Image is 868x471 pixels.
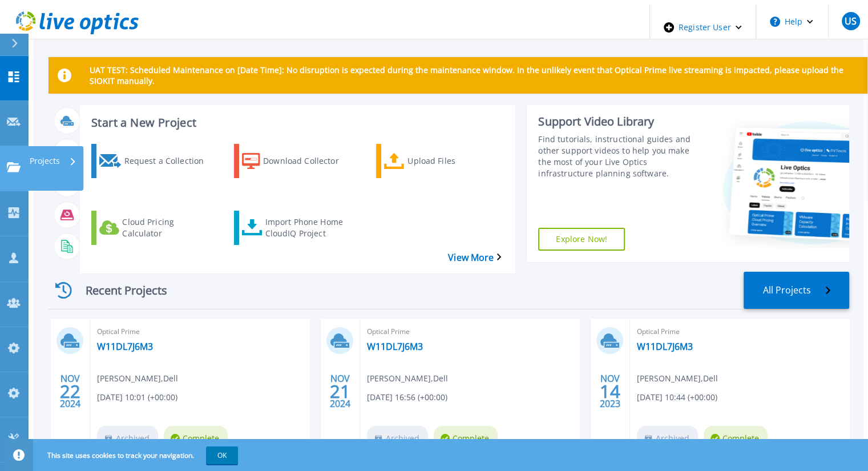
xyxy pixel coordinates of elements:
[91,211,229,245] a: Cloud Pricing Calculator
[367,426,428,451] span: Archived
[637,391,717,404] span: [DATE] 10:44 (+00:00)
[90,65,858,86] p: UAT TEST: Scheduled Maintenance on [Date Time]: No disruption is expected during the maintenance ...
[756,5,827,39] button: Help
[744,272,849,309] a: All Projects
[538,134,700,179] div: Find tutorials, instructional guides and other support videos to help you make the most of your L...
[234,144,372,178] a: Download Collector
[97,325,302,338] span: Optical Prime
[329,371,351,412] div: NOV 2024
[845,17,857,26] span: US
[30,146,60,176] p: Projects
[91,116,500,129] h3: Start a New Project
[434,426,498,451] span: Complete
[164,426,228,451] span: Complete
[448,252,501,263] a: View More
[637,325,842,338] span: Optical Prime
[263,147,354,175] div: Download Collector
[60,387,80,396] span: 22
[265,214,356,242] div: Import Phone Home CloudIQ Project
[330,387,350,396] span: 21
[97,372,178,385] span: [PERSON_NAME] , Dell
[600,387,620,396] span: 14
[376,144,514,178] a: Upload Files
[637,341,693,352] a: W11DL7J6M3
[599,371,621,412] div: NOV 2023
[367,372,448,385] span: [PERSON_NAME] , Dell
[97,391,177,404] span: [DATE] 10:01 (+00:00)
[124,147,215,175] div: Request a Collection
[367,341,423,352] a: W11DL7J6M3
[650,5,756,50] div: Register User
[36,446,238,464] span: This site uses cookies to track your navigation.
[97,341,153,352] a: W11DL7J6M3
[407,147,499,175] div: Upload Files
[637,372,718,385] span: [PERSON_NAME] , Dell
[367,325,572,338] span: Optical Prime
[91,144,229,178] a: Request a Collection
[637,426,698,451] span: Archived
[206,446,238,464] button: OK
[538,228,625,251] a: Explore Now!
[704,426,768,451] span: Complete
[538,114,700,129] div: Support Video Library
[49,276,185,304] div: Recent Projects
[59,371,81,412] div: NOV 2024
[122,214,213,242] div: Cloud Pricing Calculator
[367,391,447,404] span: [DATE] 16:56 (+00:00)
[97,426,158,451] span: Archived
